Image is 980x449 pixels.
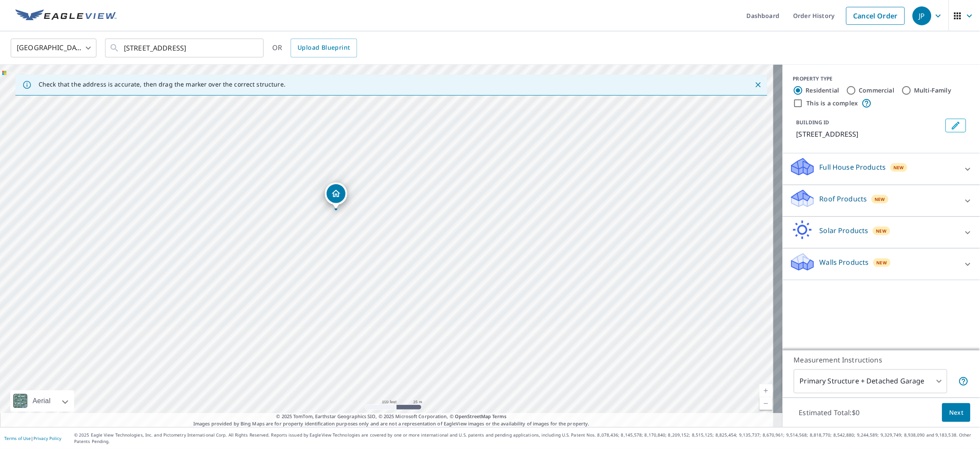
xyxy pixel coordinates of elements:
[11,36,96,60] div: [GEOGRAPHIC_DATA]
[820,194,867,204] p: Roof Products
[277,413,507,420] span: © 2025 TomTom, Earthstar Geographics SIO, © 2025 Microsoft Corporation, ©
[894,164,905,171] span: New
[455,413,491,419] a: OpenStreetMap
[272,39,357,57] div: OR
[793,75,970,83] div: PROPERTY TYPE
[74,432,976,445] p: © 2025 Eagle View Technologies, Inc. and Pictometry International Corp. All Rights Reserved. Repo...
[877,259,887,266] span: New
[820,225,869,236] p: Solar Products
[124,36,246,60] input: Search by address or latitude-longitude
[790,189,973,213] div: Roof ProductsNew
[10,390,74,412] div: Aerial
[914,86,952,95] label: Multi-Family
[794,369,947,393] div: Primary Structure + Detached Garage
[876,227,887,234] span: New
[946,119,966,132] button: Edit building 1
[797,119,830,126] p: BUILDING ID
[4,436,61,441] p: |
[760,397,773,410] a: Current Level 18, Zoom Out
[760,384,773,397] a: Current Level 18, Zoom In
[291,39,357,57] a: Upload Blueprint
[820,162,886,172] p: Full House Products
[792,403,867,422] p: Estimated Total: $0
[790,252,973,276] div: Walls ProductsNew
[913,6,932,25] div: JP
[790,157,973,181] div: Full House ProductsNew
[794,355,969,365] p: Measurement Instructions
[820,257,869,267] p: Walls Products
[753,79,764,90] button: Close
[807,99,858,108] label: This is a complex
[4,435,31,441] a: Terms of Use
[493,413,507,419] a: Terms
[797,129,942,139] p: [STREET_ADDRESS]
[39,81,286,88] p: Check that the address is accurate, then drag the marker over the correct structure.
[846,7,905,25] a: Cancel Order
[806,86,839,95] label: Residential
[875,196,886,203] span: New
[33,435,61,441] a: Privacy Policy
[859,86,895,95] label: Commercial
[30,390,53,412] div: Aerial
[959,376,969,386] span: Your report will include the primary structure and a detached garage if one exists.
[15,9,117,22] img: EV Logo
[325,183,347,209] div: Dropped pin, building 1, Residential property, 9355 220th St W Morristown, MN 55052
[949,407,964,418] span: Next
[942,403,971,422] button: Next
[298,42,350,53] span: Upload Blueprint
[790,220,973,245] div: Solar ProductsNew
